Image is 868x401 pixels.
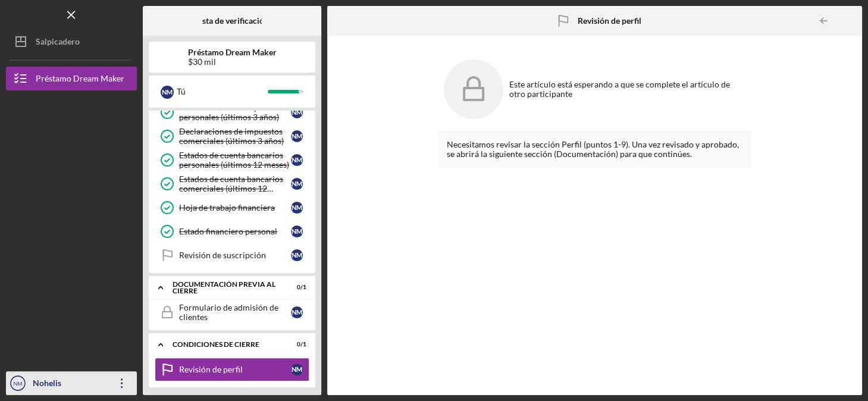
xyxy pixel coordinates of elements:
[155,300,309,324] a: Formulario de admisión de clientesNM
[155,220,309,243] a: Estado financiero personalNM
[291,106,303,118] div: N M
[188,48,277,57] b: Préstamo Dream Maker
[291,306,303,318] div: N M
[6,67,137,90] button: Préstamo Dream Maker
[36,67,124,93] div: Préstamo Dream Maker
[291,225,303,237] div: N M
[285,284,306,291] div: 0 / 1
[155,124,309,148] a: Declaraciones de impuestos comerciales (últimos 3 años)NM
[291,154,303,166] div: N M
[155,172,309,196] a: Estados de cuenta bancarios comerciales (últimos 12 meses)NM
[447,140,742,159] div: Necesitamos revisar la sección Perfil (puntos 1-9). Una vez revisado y aprobado, se abrirá la sig...
[179,127,291,146] div: Declaraciones de impuestos comerciales (últimos 3 años)
[177,82,268,102] div: Tú
[36,30,80,57] div: Salpicadero
[155,358,309,381] a: Revisión de perfilNM
[291,249,303,261] div: N M
[179,203,291,212] div: Hoja de trabajo financiera
[6,30,137,54] button: Salpicadero
[179,151,291,170] div: Estados de cuenta bancarios personales (últimos 12 meses)
[179,227,291,236] div: Estado financiero personal
[291,202,303,214] div: N M
[179,103,291,122] div: Declaraciones de impuestos personales (últimos 3 años)
[6,371,137,395] button: NMNohelis [PERSON_NAME]
[179,303,291,322] div: Formulario de admisión de clientes
[155,196,309,220] a: Hoja de trabajo financieraNM
[291,364,303,375] div: N M
[155,243,309,267] a: Revisión de suscripciónNM
[291,130,303,142] div: N M
[155,101,309,124] a: Declaraciones de impuestos personales (últimos 3 años)NM
[285,341,306,348] div: 0 / 1
[179,365,291,374] div: Revisión de perfil
[291,178,303,190] div: N M
[173,281,277,295] div: Documentación previa al cierre
[161,86,174,99] div: N M
[196,16,269,26] b: Lista de verificación
[173,341,277,348] div: Condiciones de cierre
[14,380,23,387] text: NM
[578,16,641,26] b: Revisión de perfil
[188,57,277,67] div: $30 mil
[179,174,291,193] div: Estados de cuenta bancarios comerciales (últimos 12 meses)
[179,250,291,260] div: Revisión de suscripción
[155,148,309,172] a: Estados de cuenta bancarios personales (últimos 12 meses)NM
[509,80,745,99] div: Este artículo está esperando a que se complete el artículo de otro participante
